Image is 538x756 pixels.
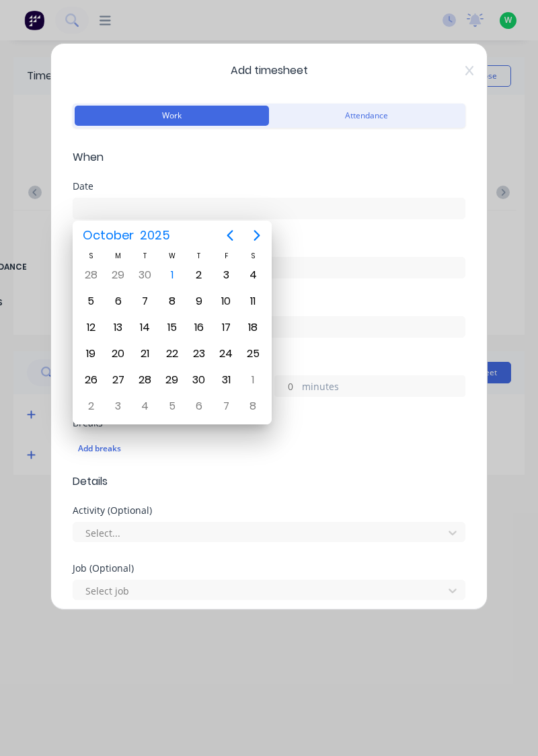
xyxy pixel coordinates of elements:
[162,317,182,338] div: Wednesday, October 15, 2025
[217,222,243,249] button: Previous page
[73,564,465,573] div: Job (Optional)
[81,317,101,338] div: Sunday, October 12, 2025
[243,222,270,249] button: Next page
[108,291,128,311] div: Monday, October 6, 2025
[243,291,263,311] div: Saturday, October 11, 2025
[78,440,460,457] div: Add breaks
[81,291,101,311] div: Sunday, October 5, 2025
[269,106,463,126] button: Attendance
[275,376,299,396] input: 0
[108,396,128,416] div: Monday, November 3, 2025
[135,317,155,338] div: Tuesday, October 14, 2025
[243,344,263,364] div: Saturday, October 25, 2025
[243,396,263,416] div: Saturday, November 8, 2025
[135,265,155,285] div: Tuesday, September 30, 2025
[73,474,465,490] span: Details
[162,370,182,390] div: Wednesday, October 29, 2025
[135,344,155,364] div: Tuesday, October 21, 2025
[81,344,101,364] div: Sunday, October 19, 2025
[81,370,101,390] div: Sunday, October 26, 2025
[135,291,155,311] div: Tuesday, October 7, 2025
[159,250,186,262] div: W
[73,63,465,79] span: Add timesheet
[186,250,213,262] div: T
[162,265,182,285] div: Today, Wednesday, October 1, 2025
[189,291,209,311] div: Thursday, October 9, 2025
[81,396,101,416] div: Sunday, November 2, 2025
[73,418,465,428] div: Breaks
[216,396,236,416] div: Friday, November 7, 2025
[216,344,236,364] div: Friday, October 24, 2025
[243,265,263,285] div: Saturday, October 4, 2025
[108,317,128,338] div: Monday, October 13, 2025
[162,396,182,416] div: Wednesday, November 5, 2025
[189,396,209,416] div: Thursday, November 6, 2025
[104,250,131,262] div: M
[216,317,236,338] div: Friday, October 17, 2025
[135,370,155,390] div: Tuesday, October 28, 2025
[79,223,137,248] span: October
[81,265,101,285] div: Sunday, September 28, 2025
[137,223,173,248] span: 2025
[108,344,128,364] div: Monday, October 20, 2025
[73,182,465,191] div: Date
[243,317,263,338] div: Saturday, October 18, 2025
[213,250,239,262] div: F
[189,317,209,338] div: Thursday, October 16, 2025
[73,149,465,165] span: When
[216,291,236,311] div: Friday, October 10, 2025
[216,370,236,390] div: Friday, October 31, 2025
[162,344,182,364] div: Wednesday, October 22, 2025
[189,370,209,390] div: Thursday, October 30, 2025
[162,291,182,311] div: Wednesday, October 8, 2025
[243,370,263,390] div: Saturday, November 1, 2025
[77,250,104,262] div: S
[108,265,128,285] div: Monday, September 29, 2025
[239,250,266,262] div: S
[135,396,155,416] div: Tuesday, November 4, 2025
[75,106,269,126] button: Work
[216,265,236,285] div: Friday, October 3, 2025
[189,265,209,285] div: Thursday, October 2, 2025
[132,250,159,262] div: T
[189,344,209,364] div: Thursday, October 23, 2025
[302,379,465,396] label: minutes
[108,370,128,390] div: Monday, October 27, 2025
[73,506,465,515] div: Activity (Optional)
[74,223,178,248] button: October2025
